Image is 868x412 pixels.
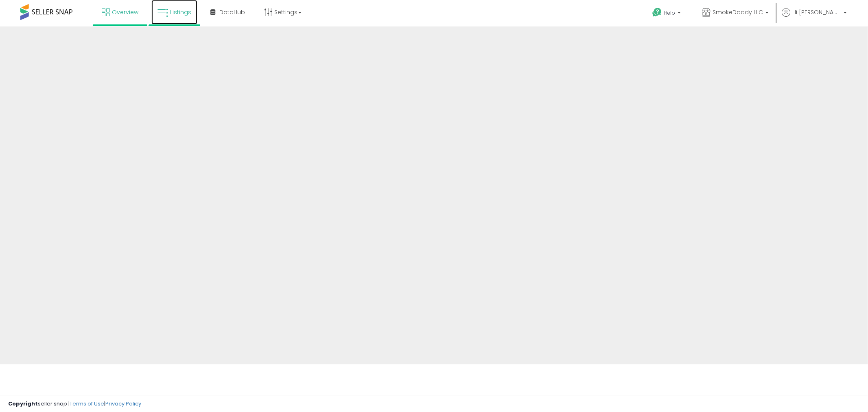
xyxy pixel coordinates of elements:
span: Hi [PERSON_NAME] [792,8,841,16]
span: Listings [170,8,191,16]
span: SmokeDaddy LLC [713,8,763,16]
span: Overview [112,8,138,16]
a: Hi [PERSON_NAME] [782,8,847,26]
i: Get Help [652,7,662,18]
a: Help [646,1,689,26]
span: Help [664,9,675,16]
span: DataHub [219,8,245,16]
